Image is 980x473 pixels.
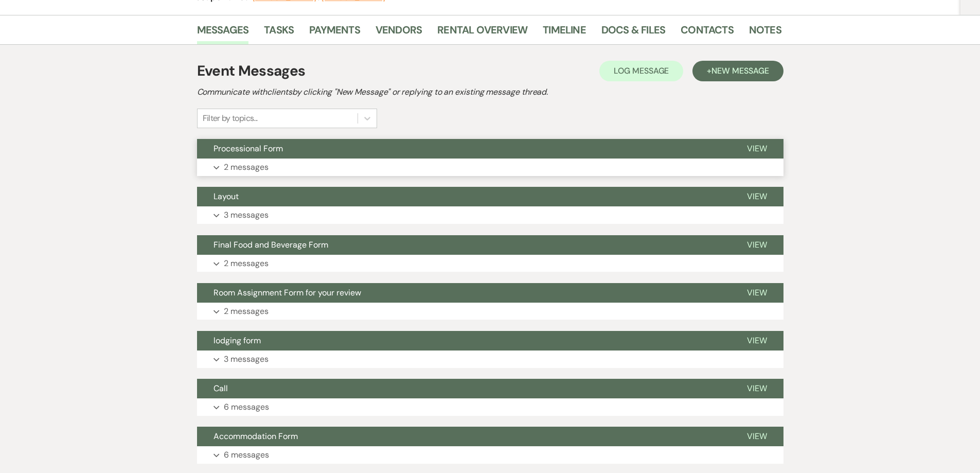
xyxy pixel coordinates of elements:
[197,139,730,159] button: Processional Form
[601,22,665,44] a: Docs & Files
[197,86,783,98] h2: Communicate with clients by clicking "New Message" or replying to an existing message thread.
[224,208,269,222] p: 3 messages
[213,335,261,346] span: lodging form
[197,331,730,351] button: lodging form
[224,353,269,366] p: 3 messages
[730,187,783,206] button: View
[197,187,730,206] button: Layout
[224,305,269,318] p: 2 messages
[197,255,783,272] button: 2 messages
[747,335,767,346] span: View
[692,61,783,81] button: +New Message
[213,191,239,202] span: Layout
[730,139,783,159] button: View
[197,206,783,224] button: 3 messages
[203,112,258,125] div: Filter by topics...
[747,287,767,298] span: View
[749,22,781,44] a: Notes
[747,239,767,250] span: View
[213,239,328,250] span: Final Food and Beverage Form
[197,303,783,320] button: 2 messages
[376,22,422,44] a: Vendors
[197,379,730,398] button: Call
[197,446,783,464] button: 6 messages
[197,398,783,416] button: 6 messages
[213,431,298,442] span: Accommodation Form
[197,159,783,176] button: 2 messages
[197,235,730,255] button: Final Food and Beverage Form
[681,22,734,44] a: Contacts
[730,331,783,351] button: View
[730,379,783,398] button: View
[213,143,283,154] span: Processional Form
[213,287,361,298] span: Room Assignment Form for your review
[437,22,527,44] a: Rental Overview
[309,22,360,44] a: Payments
[747,431,767,442] span: View
[614,65,669,76] span: Log Message
[264,22,294,44] a: Tasks
[599,61,683,81] button: Log Message
[224,448,269,462] p: 6 messages
[711,65,769,76] span: New Message
[224,400,269,414] p: 6 messages
[730,283,783,303] button: View
[213,383,228,394] span: Call
[197,60,306,82] h1: Event Messages
[197,22,249,44] a: Messages
[747,383,767,394] span: View
[197,283,730,303] button: Room Assignment Form for your review
[224,257,269,270] p: 2 messages
[224,161,269,174] p: 2 messages
[543,22,586,44] a: Timeline
[747,191,767,202] span: View
[197,427,730,446] button: Accommodation Form
[197,351,783,368] button: 3 messages
[747,143,767,154] span: View
[730,427,783,446] button: View
[730,235,783,255] button: View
